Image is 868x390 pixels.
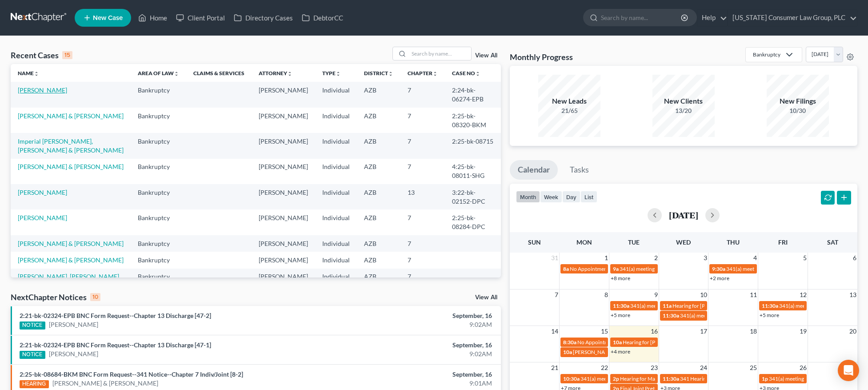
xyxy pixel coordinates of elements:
[49,320,98,329] a: [PERSON_NAME]
[699,362,708,373] span: 24
[663,312,679,319] span: 11:30a
[563,375,580,382] span: 10:30a
[18,112,124,120] a: [PERSON_NAME] & [PERSON_NAME]
[287,71,292,76] i: unfold_more
[357,235,400,252] td: AZB
[131,159,186,184] td: Bankruptcy
[475,294,497,301] a: View All
[613,302,629,309] span: 11:30a
[528,238,541,246] span: Sun
[400,159,445,184] td: 7
[432,71,438,76] i: unfold_more
[18,70,39,76] a: Nameunfold_more
[315,108,357,133] td: Individual
[400,133,445,158] td: 7
[315,269,357,285] td: Individual
[611,312,630,318] a: +5 more
[20,341,211,349] a: 2:21-bk-02324-EPB BNC Form Request--Chapter 13 Discharge [47-1]
[611,275,630,281] a: +8 more
[18,273,119,280] a: [PERSON_NAME], [PERSON_NAME]
[630,302,763,309] span: 341(a) meeting for [PERSON_NAME] & [PERSON_NAME]
[49,350,98,358] a: [PERSON_NAME]
[538,106,600,115] div: 21/65
[34,71,39,76] i: unfold_more
[20,322,45,330] div: NOTICE
[445,82,501,107] td: 2:24-bk-06274-EPB
[752,253,758,263] span: 4
[653,253,659,263] span: 2
[445,108,501,133] td: 2:25-bk-08320-BKM
[315,209,357,235] td: Individual
[357,209,400,235] td: AZB
[131,269,186,285] td: Bankruptcy
[650,362,659,373] span: 23
[340,379,492,388] div: 9:01AM
[315,159,357,184] td: Individual
[697,10,727,26] a: Help
[650,326,659,337] span: 16
[131,108,186,133] td: Bankruptcy
[131,235,186,252] td: Bankruptcy
[680,312,813,319] span: 341(a) meeting for [PERSON_NAME] & [PERSON_NAME]
[400,269,445,285] td: 7
[652,106,715,115] div: 13/20
[663,302,672,309] span: 11a
[357,82,400,107] td: AZB
[445,209,501,235] td: 2:25-bk-08284-DPC
[767,96,829,106] div: New Filings
[172,10,229,26] a: Client Portal
[340,320,492,329] div: 9:02AM
[848,289,857,300] span: 13
[315,235,357,252] td: Individual
[315,82,357,107] td: Individual
[799,326,808,337] span: 19
[364,70,393,76] a: Districtunfold_more
[62,51,72,59] div: 15
[409,47,471,60] input: Search by name...
[445,133,501,158] td: 2:25-bk-08715
[613,265,619,272] span: 9a
[357,108,400,133] td: AZB
[680,375,750,382] span: 341 Hearing for Copic, Milosh
[703,253,708,263] span: 3
[131,252,186,268] td: Bankruptcy
[538,96,600,106] div: New Leads
[749,326,758,337] span: 18
[676,238,691,246] span: Wed
[252,108,315,133] td: [PERSON_NAME]
[799,289,808,300] span: 12
[400,108,445,133] td: 7
[669,210,698,220] h2: [DATE]
[18,214,67,221] a: [PERSON_NAME]
[570,265,611,272] span: No Appointments
[580,191,597,203] button: list
[340,350,492,358] div: 9:02AM
[340,341,492,350] div: September, 16
[400,209,445,235] td: 7
[562,191,580,203] button: day
[131,209,186,235] td: Bankruptcy
[400,184,445,209] td: 13
[18,137,124,154] a: Imperial [PERSON_NAME], [PERSON_NAME] & [PERSON_NAME]
[563,265,569,272] span: 8a
[799,362,808,373] span: 26
[131,82,186,107] td: Bankruptcy
[778,238,788,246] span: Fri
[475,71,480,76] i: unfold_more
[357,252,400,268] td: AZB
[710,275,729,281] a: +2 more
[475,52,497,59] a: View All
[760,312,779,318] a: +5 more
[550,253,559,263] span: 31
[516,191,540,203] button: month
[400,235,445,252] td: 7
[699,289,708,300] span: 10
[90,293,100,301] div: 10
[767,106,829,115] div: 10/30
[445,184,501,209] td: 3:22-bk-02152-DPC
[573,349,661,355] span: [PERSON_NAME] Arbitration Hearing
[550,326,559,337] span: 14
[18,86,67,94] a: [PERSON_NAME]
[20,351,45,359] div: NOTICE
[510,160,558,180] a: Calendar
